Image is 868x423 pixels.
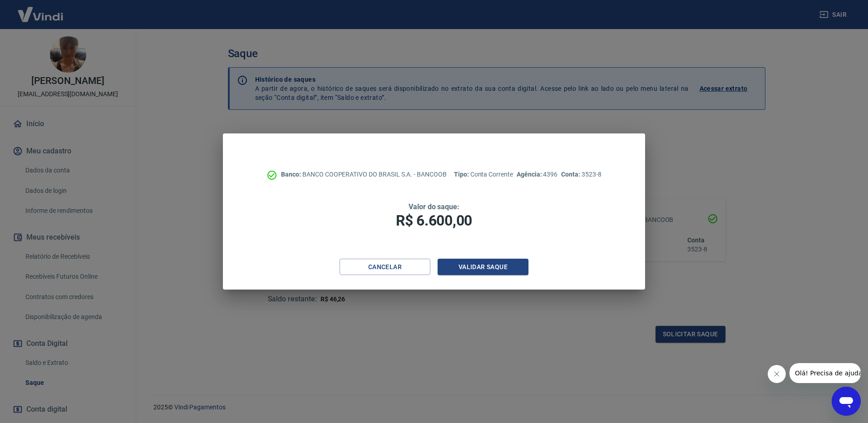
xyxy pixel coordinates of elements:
iframe: Fechar mensagem [768,365,786,383]
span: Valor do saque: [409,202,459,211]
span: R$ 6.600,00 [396,212,472,229]
button: Validar saque [438,259,528,275]
iframe: Botão para abrir a janela de mensagens [832,387,861,416]
span: Conta: [561,171,582,178]
span: Banco: [281,171,302,178]
button: Cancelar [340,259,430,275]
p: 3523-8 [561,170,601,179]
span: Agência: [517,171,543,178]
p: BANCO COOPERATIVO DO BRASIL S.A. - BANCOOB [281,170,447,179]
span: Tipo: [454,171,470,178]
p: 4396 [517,170,557,179]
iframe: Mensagem da empresa [789,363,861,383]
span: Olá! Precisa de ajuda? [5,6,76,14]
p: Conta Corrente [454,170,513,179]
